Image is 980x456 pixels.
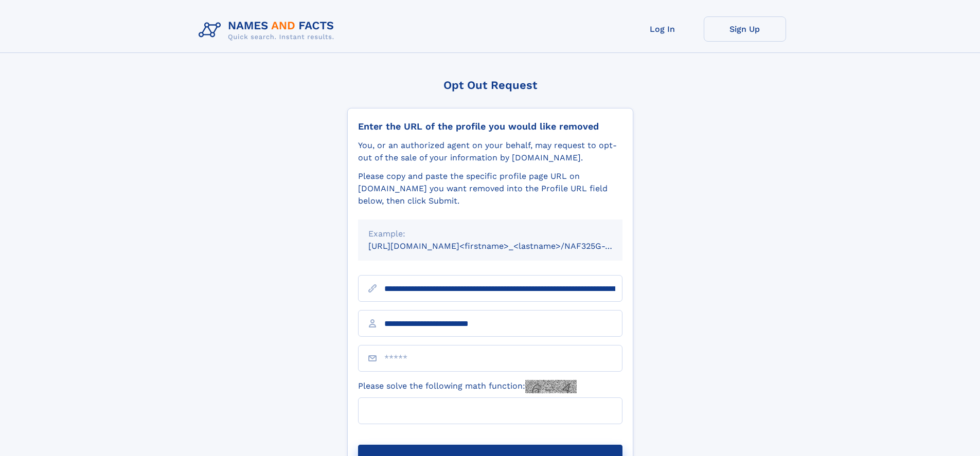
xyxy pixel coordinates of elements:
[368,228,612,240] div: Example:
[704,16,786,42] a: Sign Up
[368,241,642,251] small: [URL][DOMAIN_NAME]<firstname>_<lastname>/NAF325G-xxxxxxxx
[358,121,622,132] div: Enter the URL of the profile you would like removed
[194,16,343,44] img: Logo Names and Facts
[358,139,622,164] div: You, or an authorized agent on your behalf, may request to opt-out of the sale of your informatio...
[347,79,633,92] div: Opt Out Request
[358,170,622,207] div: Please copy and paste the specific profile page URL on [DOMAIN_NAME] you want removed into the Pr...
[358,380,577,393] label: Please solve the following math function:
[621,16,704,42] a: Log In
